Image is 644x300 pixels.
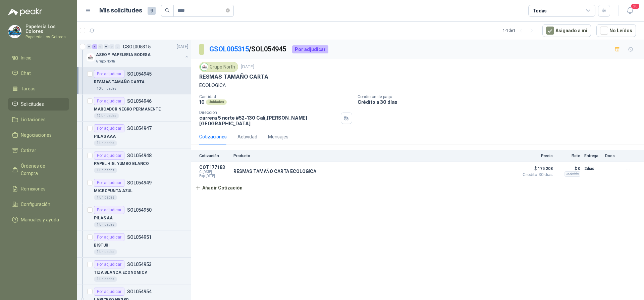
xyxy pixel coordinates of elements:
[92,44,97,49] div: 9
[542,24,591,37] button: Asignado a mi
[87,43,190,64] a: 0 9 0 0 0 0 GSOL005315[DATE] Company LogoASEO Y PAPELERIA BODEGAGrupo North
[199,62,238,72] div: Grupo North
[519,165,553,173] span: $ 175.208
[177,44,188,50] p: [DATE]
[21,201,50,208] span: Configuración
[8,8,42,16] img: Logo peakr
[8,25,21,38] img: Company Logo
[127,208,152,212] p: SOL054950
[8,129,69,141] a: Negociaciones
[94,276,117,282] div: 1 Unidades
[199,110,338,115] p: Dirección
[268,133,288,140] div: Mensajes
[96,52,151,58] p: ASEO Y PAPELERIA BODEGA
[199,154,229,158] p: Cotización
[206,99,227,105] div: Unidades
[233,169,316,174] p: RESMAS TAMAÑO CARTA ECOLOGICA
[21,100,44,108] span: Solicitudes
[25,35,69,39] p: Papeleria Los Colores
[21,185,46,192] span: Remisiones
[87,53,95,61] img: Company Logo
[596,24,636,37] button: No Leídos
[358,99,641,105] p: Crédito a 30 días
[127,262,152,267] p: SOL054953
[94,215,113,221] p: PILAS AA
[25,24,69,34] p: Papelería Los Colores
[21,216,59,223] span: Manuales y ayuda
[94,113,119,119] div: 12 Unidades
[99,6,142,15] h1: Mis solicitudes
[237,133,257,140] div: Actividad
[199,115,338,126] p: carrera 5 norte #52-130 Cali , [PERSON_NAME][GEOGRAPHIC_DATA]
[94,124,124,132] div: Por adjudicar
[8,198,69,211] a: Configuración
[191,181,246,195] button: Añadir Cotización
[21,131,52,139] span: Negociaciones
[94,269,147,276] p: TIZA BLANCA ECONOMICA
[77,122,191,149] a: Por adjudicarSOL054947PILAS AAA1 Unidades
[94,70,124,78] div: Por adjudicar
[199,99,205,105] p: 10
[241,64,254,70] p: [DATE]
[127,180,152,185] p: SOL054949
[199,82,636,89] p: ECOLOGICA
[209,44,287,54] p: / SOL054945
[148,7,156,15] span: 9
[94,179,124,187] div: Por adjudicar
[199,133,227,140] div: Cotizaciones
[519,173,553,177] span: Crédito 30 días
[8,98,69,111] a: Solicitudes
[94,195,117,200] div: 1 Unidades
[94,206,124,214] div: Por adjudicar
[557,154,580,158] p: Flete
[226,8,230,12] span: close-circle
[96,59,115,64] p: Grupo North
[94,260,124,268] div: Por adjudicar
[8,82,69,95] a: Tareas
[624,5,636,17] button: 20
[199,174,229,178] span: Exp: [DATE]
[127,289,152,294] p: SOL054954
[94,86,119,91] div: 10 Unidades
[77,94,191,122] a: Por adjudicarSOL054946MARCADOR NEGRO PERMANENTE12 Unidades
[8,67,69,80] a: Chat
[8,213,69,226] a: Manuales y ayuda
[77,149,191,176] a: Por adjudicarSOL054948PAPEL HIG. YUMBO BLANCO1 Unidades
[199,94,352,99] p: Cantidad
[292,45,328,53] div: Por adjudicar
[109,44,114,49] div: 0
[199,170,229,174] span: C: [DATE]
[201,63,208,71] img: Company Logo
[605,154,619,158] p: Docs
[21,147,36,154] span: Cotizar
[94,168,117,173] div: 1 Unidades
[127,126,152,131] p: SOL054947
[94,133,116,140] p: PILAS AAA
[21,162,63,177] span: Órdenes de Compra
[8,144,69,157] a: Cotizar
[21,85,36,92] span: Tareas
[565,171,580,177] div: Incluido
[8,113,69,126] a: Licitaciones
[94,288,124,296] div: Por adjudicar
[127,235,152,240] p: SOL054951
[127,99,152,103] p: SOL054946
[631,3,640,9] span: 20
[21,54,32,61] span: Inicio
[8,182,69,195] a: Remisiones
[87,44,92,49] div: 0
[94,222,117,227] div: 1 Unidades
[165,8,170,13] span: search
[127,153,152,158] p: SOL054948
[77,203,191,230] a: Por adjudicarSOL054950PILAS AA1 Unidades
[94,188,132,194] p: MICROPUNTA AZUL
[123,44,151,49] p: GSOL005315
[94,242,110,249] p: BISTURÍ
[94,161,149,167] p: PAPEL HIG. YUMBO BLANCO
[77,230,191,258] a: Por adjudicarSOL054951BISTURÍ1 Unidades
[127,72,152,76] p: SOL054945
[94,233,124,241] div: Por adjudicar
[94,97,124,105] div: Por adjudicar
[94,140,117,146] div: 1 Unidades
[94,249,117,255] div: 1 Unidades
